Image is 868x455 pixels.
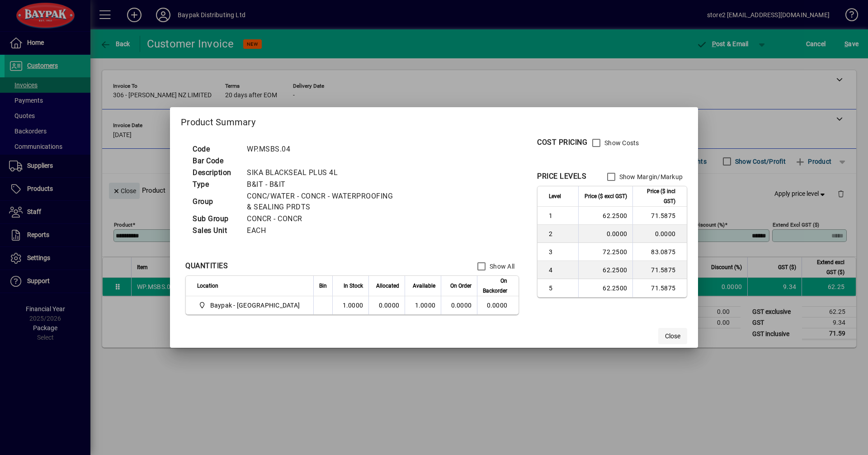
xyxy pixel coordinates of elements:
td: SIKA BLACKSEAL PLUS 4L [242,167,407,179]
td: CONCR - CONCR [242,213,407,225]
h2: Product Summary [170,107,698,133]
span: 1 [549,211,573,220]
td: 0.0000 [477,296,519,314]
span: Baypak - [GEOGRAPHIC_DATA] [210,301,300,310]
td: 71.5875 [632,279,687,297]
span: 2 [549,229,573,238]
span: Baypak - Onekawa [197,300,303,311]
td: 0.0000 [368,296,405,314]
span: On Order [450,281,472,291]
td: Bar Code [188,155,242,167]
td: 62.2500 [578,279,632,297]
div: QUANTITIES [185,261,228,271]
td: 1.0000 [405,296,441,314]
span: Price ($ incl GST) [638,186,675,206]
span: Level [549,191,561,201]
span: Available [413,281,435,291]
td: 71.5875 [632,261,687,279]
td: Group [188,190,242,213]
span: Price ($ excl GST) [585,191,627,201]
span: 0.0000 [451,302,472,309]
span: In Stock [344,281,363,291]
td: 0.0000 [578,225,632,243]
td: Type [188,179,242,190]
td: Code [188,143,242,155]
span: 4 [549,265,573,275]
label: Show All [488,262,514,271]
td: 0.0000 [632,225,687,243]
span: Allocated [376,281,399,291]
td: Description [188,167,242,179]
td: EACH [242,225,407,237]
td: 1.0000 [332,296,368,314]
button: Close [658,328,687,344]
span: Location [197,281,218,291]
td: B&IT - B&IT [242,179,407,190]
td: WP.MSBS.04 [242,143,407,155]
div: PRICE LEVELS [537,171,586,182]
td: Sales Unit [188,225,242,237]
label: Show Costs [603,138,639,147]
td: 62.2500 [578,261,632,279]
label: Show Margin/Markup [618,172,683,181]
td: Sub Group [188,213,242,225]
td: CONC/WATER - CONCR - WATERPROOFING & SEALING PRDTS [242,190,407,213]
td: 83.0875 [632,243,687,261]
td: 62.2500 [578,207,632,225]
span: 3 [549,247,573,256]
div: COST PRICING [537,137,587,148]
td: 71.5875 [632,207,687,225]
td: 72.2500 [578,243,632,261]
span: Bin [319,281,327,291]
span: Close [665,332,680,341]
span: 5 [549,284,573,293]
span: On Backorder [483,276,507,296]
